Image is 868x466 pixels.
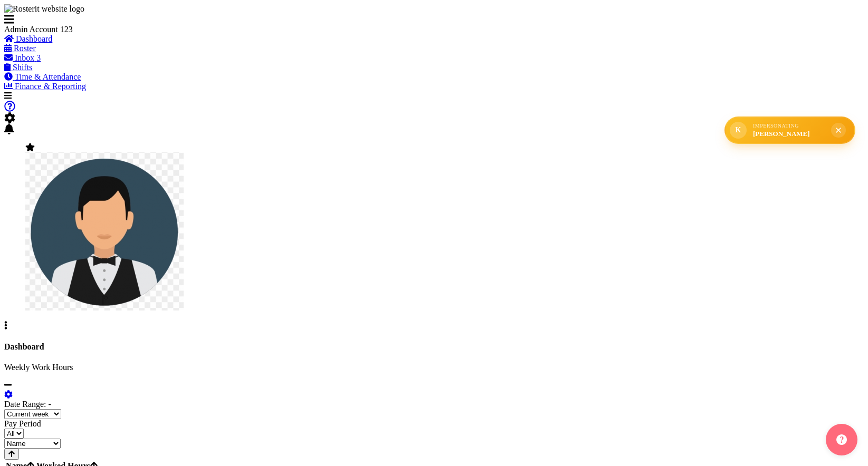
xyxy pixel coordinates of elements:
[4,390,13,399] a: settings
[4,25,163,34] div: Admin Account 123
[4,4,84,14] img: Rosterit website logo
[16,34,52,43] span: Dashboard
[4,72,81,81] a: Time & Attendance
[753,130,825,138] div: [PERSON_NAME]
[4,342,864,352] h4: Dashboard
[36,53,41,62] span: 3
[4,34,52,43] a: Dashboard
[4,63,32,72] a: Shifts
[13,63,32,72] span: Shifts
[15,53,34,62] span: Inbox
[4,44,36,53] a: Roster
[836,434,847,445] img: help-xxl-2.png
[4,363,864,372] p: Weekly Work Hours
[753,123,825,129] div: Impersonating
[4,419,41,428] label: Pay Period
[15,82,86,91] span: Finance & Reporting
[4,400,51,409] label: Date Range: -
[4,53,41,62] a: Inbox 3
[4,381,12,390] a: minimize
[14,44,36,53] span: Roster
[15,72,81,81] span: Time & Attendance
[25,152,184,310] img: wu-kevin5aaed71ed01d5805973613cd15694a89.png
[736,126,741,134] span: K
[831,123,846,138] button: Stop impersonation
[4,82,86,91] a: Finance & Reporting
